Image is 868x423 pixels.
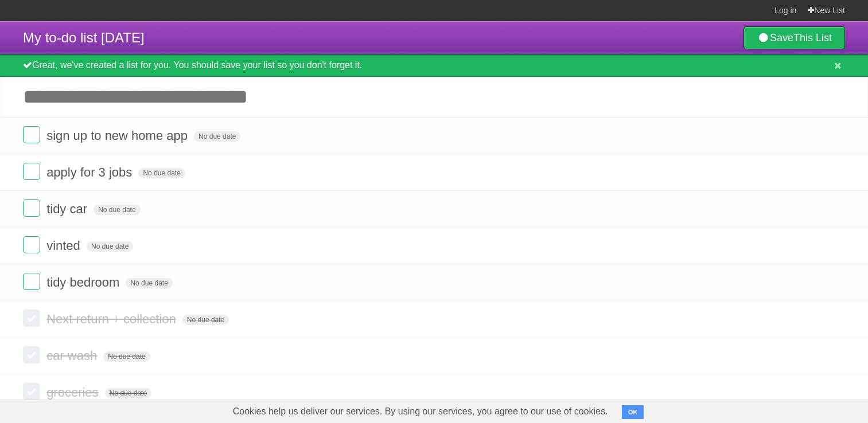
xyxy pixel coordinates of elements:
[23,236,40,253] label: Done
[87,241,133,252] span: No due date
[182,315,229,325] span: No due date
[23,383,40,400] label: Done
[103,351,150,362] span: No due date
[194,131,240,142] span: No due date
[23,163,40,180] label: Done
[46,238,83,253] span: vinted
[23,126,40,143] label: Done
[744,26,845,49] a: SaveThis List
[793,32,832,44] b: This List
[23,30,145,45] span: My to-do list [DATE]
[23,310,40,327] label: Done
[105,388,151,398] span: No due date
[23,199,40,217] label: Done
[622,405,644,419] button: OK
[46,385,101,399] span: groceries
[46,312,179,326] span: Next return + collection
[221,400,620,423] span: Cookies help us deliver our services. By using our services, you agree to our use of cookies.
[46,128,190,143] span: sign up to new home app
[126,278,172,288] span: No due date
[94,205,140,215] span: No due date
[46,275,122,289] span: tidy bedroom
[23,346,40,363] label: Done
[23,273,40,290] label: Done
[138,168,185,178] span: No due date
[46,348,100,363] span: car wash
[46,202,90,216] span: tidy car
[46,165,135,179] span: apply for 3 jobs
